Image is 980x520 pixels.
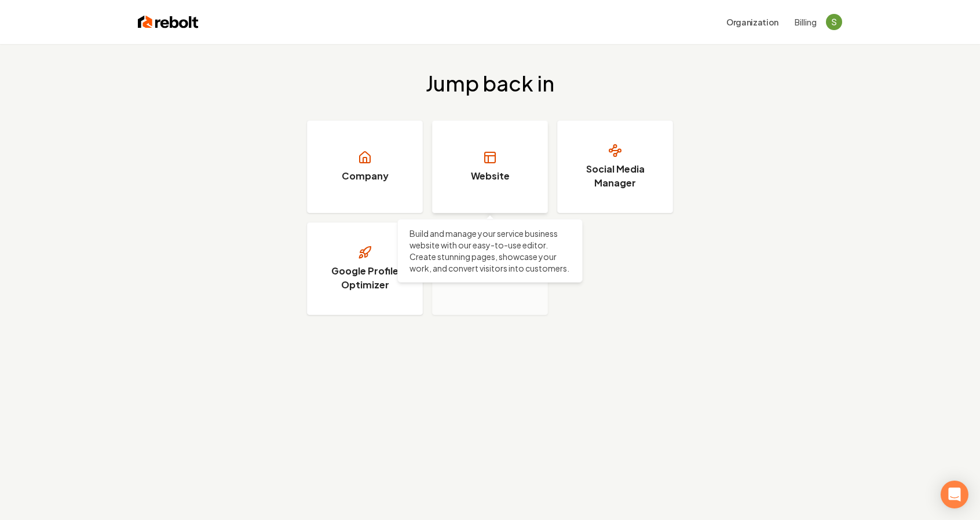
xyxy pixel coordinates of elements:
[409,228,571,274] p: Build and manage your service business website with our easy-to-use editor. Create stunning pages...
[795,16,817,28] button: Billing
[719,12,785,32] button: Organization
[826,14,842,30] button: Open user button
[826,14,842,30] img: Sales Champion
[557,120,673,213] a: Social Media Manager
[426,72,554,95] h2: Jump back in
[941,481,968,508] div: Open Intercom Messenger
[307,222,423,315] a: Google Profile Optimizer
[342,169,389,183] h3: Company
[471,169,510,183] h3: Website
[432,120,548,213] a: Website
[572,162,659,190] h3: Social Media Manager
[321,264,408,292] h3: Google Profile Optimizer
[307,120,423,213] a: Company
[138,14,199,30] img: Rebolt Logo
